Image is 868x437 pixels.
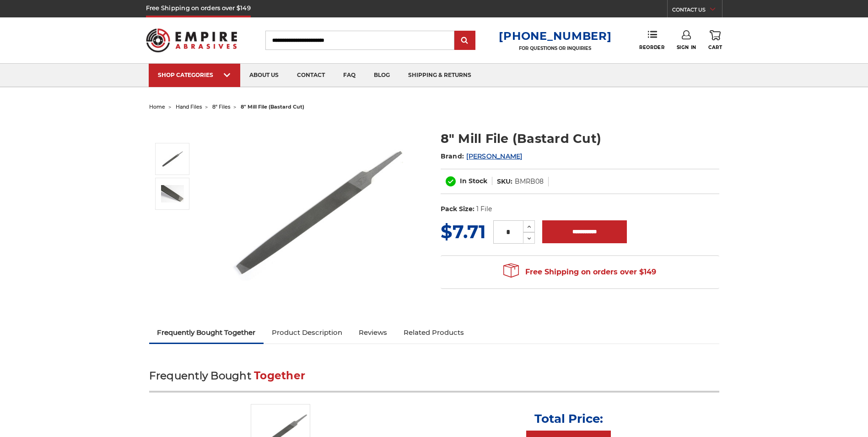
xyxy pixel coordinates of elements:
[476,204,492,214] dd: 1 File
[146,22,237,58] img: Empire Abrasives
[241,104,304,110] span: 8" mill file (bastard cut)
[176,104,202,110] a: hand files
[161,147,184,170] img: 8" Mill File Bastard Cut
[149,322,264,343] a: Frequently Bought Together
[503,263,656,281] span: Free Shipping on orders over $149
[441,220,486,243] span: $7.71
[515,177,544,186] dd: BMRB08
[264,322,350,343] a: Product Description
[399,64,480,87] a: shipping & returns
[456,32,474,50] input: Submit
[441,204,474,214] dt: Pack Size:
[497,177,512,186] dt: SKU:
[639,30,664,50] a: Reorder
[534,411,603,426] p: Total Price:
[499,45,611,51] p: FOR QUESTIONS OR INQUIRIES
[499,29,611,43] a: [PHONE_NUMBER]
[227,120,410,303] img: 8" Mill File Bastard Cut
[161,185,184,202] img: 8 Inch Mill metal file tool
[677,44,696,50] span: Sign In
[334,64,365,87] a: faq
[149,104,165,110] a: home
[158,71,231,78] div: SHOP CATEGORIES
[149,369,251,382] span: Frequently Bought
[365,64,399,87] a: blog
[708,44,722,50] span: Cart
[395,322,472,343] a: Related Products
[460,177,487,185] span: In Stock
[441,152,464,160] span: Brand:
[288,64,334,87] a: contact
[350,322,395,343] a: Reviews
[466,152,522,160] a: [PERSON_NAME]
[212,104,230,110] a: 8" files
[240,64,288,87] a: about us
[441,130,719,147] h1: 8" Mill File (Bastard Cut)
[672,5,722,17] a: CONTACT US
[254,369,305,382] span: Together
[639,44,664,50] span: Reorder
[708,30,722,50] a: Cart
